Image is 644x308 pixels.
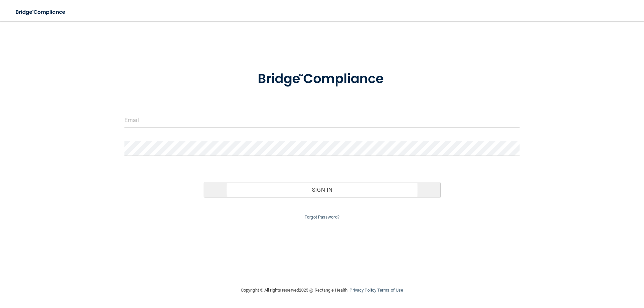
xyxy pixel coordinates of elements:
[528,260,636,287] iframe: Drift Widget Chat Controller
[204,182,441,197] button: Sign In
[350,288,376,293] a: Privacy Policy
[200,280,444,301] div: Copyright © All rights reserved 2025 @ Rectangle Health | |
[124,113,520,128] input: Email
[10,5,72,19] img: bridge_compliance_login_screen.278c3ca4.svg
[244,62,400,97] img: bridge_compliance_login_screen.278c3ca4.svg
[377,288,403,293] a: Terms of Use
[305,214,339,220] a: Forgot Password?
